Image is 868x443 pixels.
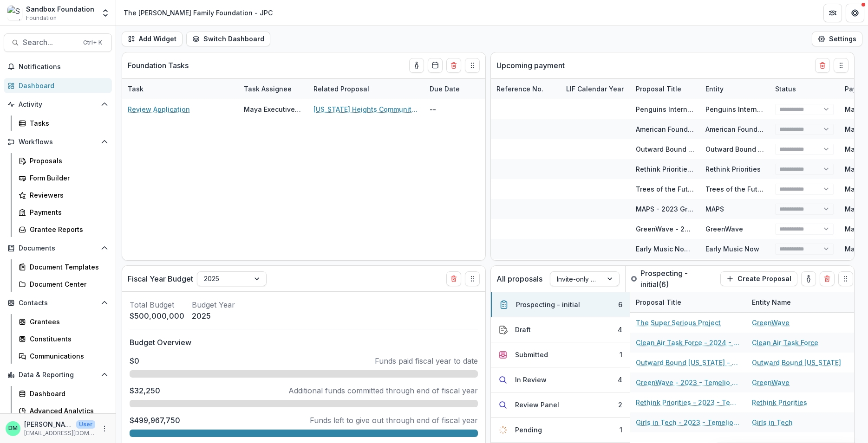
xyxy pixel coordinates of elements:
button: Drag [838,271,853,286]
nav: breadcrumb [120,6,276,19]
p: User [76,420,95,429]
div: LIF Calendar Year [561,84,629,94]
div: Trees of the Future - 2023 Grant Proposal [636,184,694,194]
div: Rethink Priorities - 2023 Grant Proposal [636,164,694,174]
div: Communications [30,351,104,361]
div: 2 [618,400,622,410]
button: toggle-assigned-to-me [801,271,816,286]
div: Proposal Title [630,292,746,312]
span: Data & Reporting [19,371,97,379]
div: Grantees [30,317,104,327]
a: The Super Serious Project [636,318,721,327]
button: Open Contacts [4,295,112,310]
div: Related Proposal [308,84,375,94]
div: Sandbox Foundation [26,4,94,14]
button: Open entity switcher [99,4,112,22]
button: Switch Dashboard [186,32,270,46]
div: Entity Name [746,292,862,312]
button: Pending1 [491,417,630,443]
a: Review Application [128,104,190,114]
div: Entity [700,79,770,99]
p: Upcoming payment [496,60,565,71]
button: Open Data & Reporting [4,367,112,382]
div: Proposal Title [630,79,700,99]
a: Grantee Reports [15,222,112,237]
p: [PERSON_NAME] [24,419,72,429]
a: Proposals [15,153,112,168]
button: Review Panel2 [491,392,630,417]
div: Dan McMahon [8,425,18,431]
a: Penguins International [705,105,780,113]
a: Outward Bound [US_STATE] [705,145,795,153]
p: Total Budget [130,299,184,310]
p: Additional funds committed through end of fiscal year [288,385,478,396]
div: Tasks [30,118,104,128]
div: Related Proposal [308,79,424,99]
div: Entity Name [746,297,796,307]
a: Dashboard [15,386,112,401]
div: Document Center [30,279,104,289]
div: Review Panel [515,400,559,410]
div: Form Builder [30,173,104,183]
button: Drag [465,58,480,73]
p: Prospecting - initial ( 6 ) [640,268,715,290]
div: Advanced Analytics [30,406,104,416]
button: Prospecting - initial6 [491,292,630,317]
span: Workflows [19,138,97,146]
a: American Foundation for Suicide Prevention [705,125,848,133]
a: Outward Bound [US_STATE] - 2024 - Temelio Demo Application [636,358,741,367]
div: 1 [620,425,622,435]
div: Task [122,84,149,94]
a: Advanced Analytics [15,403,112,418]
div: Submitted [515,350,548,360]
a: Payments [15,205,112,220]
button: Draft4 [491,317,630,342]
a: Constituents [15,331,112,347]
button: Drag [465,271,480,286]
button: Open Documents [4,241,112,256]
span: Notifications [19,63,108,71]
a: MAPS [705,205,724,213]
button: Get Help [846,4,864,22]
a: GreenWave - 2023 - Temelio Demo Application [636,378,741,387]
a: GreenWave [752,318,790,327]
div: Reviewers [30,190,104,200]
div: Task Assignee [238,84,297,94]
div: Proposals [30,156,104,166]
button: Add Widget [122,32,183,46]
a: Communications [15,348,112,364]
span: Search... [23,38,78,47]
button: Submitted1 [491,342,630,367]
button: toggle-assigned-to-me [409,58,424,73]
div: Pending [515,425,542,435]
button: Delete card [815,58,830,73]
a: Grantees [15,314,112,329]
div: Due Date [424,84,465,94]
div: Reference No. [491,79,561,99]
div: Proposal Title [630,84,687,94]
div: Task Assignee [238,79,308,99]
div: -- [424,99,494,119]
div: LIF Calendar Year [561,79,630,99]
div: Constituents [30,334,104,344]
p: $32,250 [130,385,160,396]
button: Create Proposal [720,271,797,286]
a: Tasks [15,116,112,131]
p: Funds paid fiscal year to date [375,355,478,366]
button: Open Activity [4,97,112,112]
p: Budget Year [192,299,235,310]
a: [US_STATE] Heights Community Choir - 2024 - Request for Applications MFFH [313,104,418,114]
div: GreenWave - 2023 Grant Proposal [636,224,694,234]
button: Notifications [4,59,112,74]
button: Delete card [446,271,461,286]
a: Clean Air Task Force [752,338,818,347]
a: Document Center [15,276,112,292]
a: Dashboard [4,78,112,93]
div: Dashboard [30,389,104,398]
div: American Foundation for Suicide Prevention - 2023 Grant Proposal [636,124,694,134]
div: Task [122,79,238,99]
a: GreenWave [705,225,743,233]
